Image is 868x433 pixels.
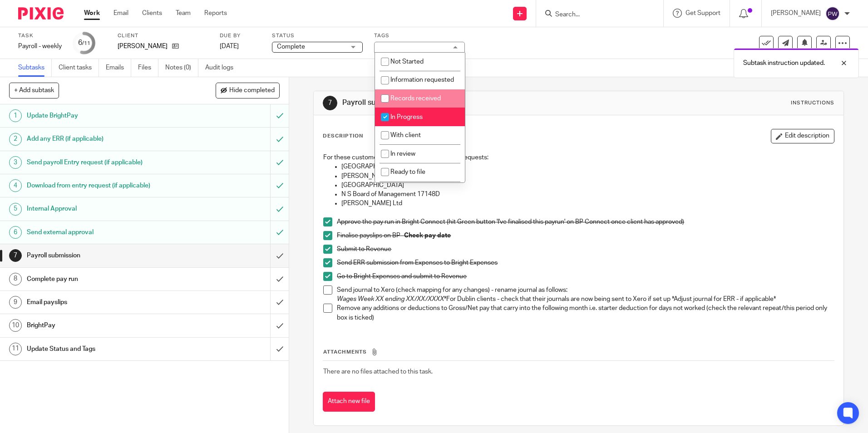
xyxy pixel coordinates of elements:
div: 2 [9,133,22,146]
div: Instructions [791,99,834,107]
a: Team [176,9,191,18]
p: [PERSON_NAME] [118,42,168,51]
a: Client tasks [59,59,99,77]
label: Tags [374,32,465,39]
a: Work [84,9,100,18]
p: N S Board of Management 17148D [341,190,833,199]
h1: Update Status and Tags [27,342,183,356]
h1: Send external approval [27,226,183,239]
div: 1 [9,109,22,122]
div: 11 [9,343,22,355]
h1: Download from entry request (if applicable) [27,179,183,192]
div: 5 [9,203,22,216]
h1: Update BrightPay [27,109,183,123]
a: Audit logs [205,59,240,77]
p: Go to Bright Expenses and submit to Revenue [337,272,833,281]
span: There are no files attached to this task. [323,369,433,375]
p: Description [323,133,363,140]
label: Due by [220,32,261,39]
h1: Payroll submission [27,249,183,262]
button: Hide completed [216,83,280,98]
span: Information requested [390,77,454,83]
a: Emails [106,59,131,77]
div: 6 [78,38,90,48]
a: Clients [142,9,162,18]
span: Ready to file [390,169,425,175]
p: Approve the pay run in Bright Connect (hit Green button 'I've finalised this payrun' on BP Connec... [337,217,833,226]
strong: Check pay date [404,232,451,239]
span: With client [390,132,421,138]
p: Finalise payslips on BP - [337,231,833,240]
a: Notes (0) [165,59,198,77]
p: Remove any additions or deductions to Gross/Net pay that carry into the following month i.e. star... [337,304,833,322]
div: 8 [9,273,22,285]
h1: Send payroll Entry request (if applicable) [27,156,183,169]
em: Wages Week XX ending XX/XX/XXXX [337,296,444,302]
div: 7 [323,96,337,110]
span: Complete [277,44,305,50]
p: Subtask instruction updated. [743,59,825,68]
div: 7 [9,249,22,262]
small: /11 [82,41,90,46]
div: Payroll - weekly [18,42,62,51]
p: For these customers, no need for entry/approval requests: [323,153,833,162]
h1: Email payslips [27,295,183,309]
p: Send ERR submission from Expenses to Bright Expenses [337,258,833,267]
label: Task [18,32,62,39]
p: Submit to Revenue [337,245,833,254]
p: [GEOGRAPHIC_DATA] [341,181,833,190]
p: [PERSON_NAME] & Company Solicitors [341,172,833,181]
p: [GEOGRAPHIC_DATA] [341,162,833,171]
a: Email [113,9,128,18]
h1: Add any ERR (if applicable) [27,132,183,146]
a: Subtasks [18,59,52,77]
span: Hide completed [229,87,275,94]
div: 6 [9,226,22,239]
h1: BrightPay [27,319,183,332]
img: svg%3E [825,6,840,21]
div: 4 [9,179,22,192]
h1: Complete pay run [27,272,183,286]
a: Files [138,59,158,77]
label: Client [118,32,208,39]
button: + Add subtask [9,83,59,98]
p: [PERSON_NAME] Ltd [341,199,833,208]
span: Records received [390,95,441,102]
a: Reports [204,9,227,18]
button: Edit description [771,129,834,143]
span: Attachments [323,349,367,354]
button: Attach new file [323,392,375,412]
label: Status [272,32,363,39]
span: In review [390,151,415,157]
div: 10 [9,319,22,332]
span: [DATE] [220,43,239,49]
div: 3 [9,156,22,169]
div: 9 [9,296,22,309]
h1: Payroll submission [342,98,598,108]
p: Send journal to Xero (check mapping for any changes) - rename journal as follows: *For Dublin cli... [337,285,833,304]
img: Pixie [18,7,64,20]
span: In Progress [390,114,423,120]
h1: Internal Approval [27,202,183,216]
span: Not Started [390,59,424,65]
